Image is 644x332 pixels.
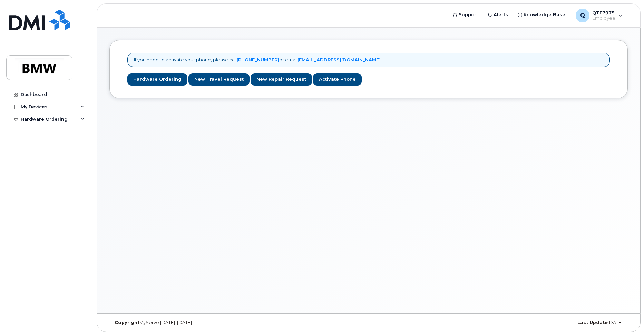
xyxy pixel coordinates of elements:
strong: Copyright [115,320,139,325]
a: [EMAIL_ADDRESS][DOMAIN_NAME] [297,57,381,62]
div: [DATE] [455,320,628,325]
a: Hardware Ordering [127,73,187,86]
p: If you need to activate your phone, please call or email [134,57,381,63]
a: [PHONE_NUMBER] [237,57,279,62]
strong: Last Update [577,320,608,325]
div: MyServe [DATE]–[DATE] [109,320,282,325]
a: New Repair Request [251,73,312,86]
a: New Travel Request [188,73,250,86]
a: Activate Phone [313,73,362,86]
